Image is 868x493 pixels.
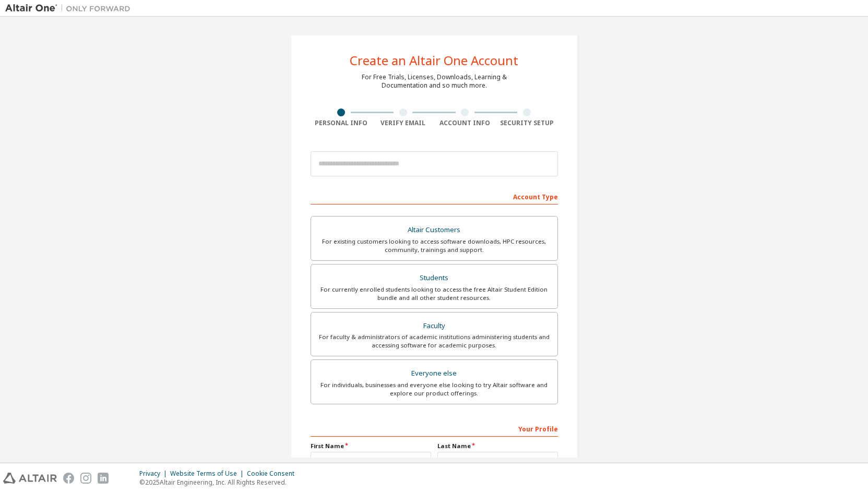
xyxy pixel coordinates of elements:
label: First Name [311,442,431,450]
div: Everyone else [317,366,551,381]
div: Altair Customers [317,223,551,237]
div: For existing customers looking to access software downloads, HPC resources, community, trainings ... [317,237,551,254]
div: Personal Info [311,119,373,127]
label: Last Name [437,442,558,450]
img: altair_logo.svg [3,473,57,484]
div: Website Terms of Use [170,470,247,478]
div: Your Profile [311,420,558,437]
img: Altair One [5,3,136,14]
div: Account Type [311,188,558,205]
div: For individuals, businesses and everyone else looking to try Altair software and explore our prod... [317,381,551,398]
div: For Free Trials, Licenses, Downloads, Learning & Documentation and so much more. [362,73,507,90]
div: Faculty [317,319,551,333]
p: © 2025 Altair Engineering, Inc. All Rights Reserved. [139,478,301,487]
img: instagram.svg [80,473,91,484]
div: For faculty & administrators of academic institutions administering students and accessing softwa... [317,333,551,350]
div: Privacy [139,470,170,478]
div: Account Info [434,119,496,127]
div: Verify Email [372,119,434,127]
img: linkedin.svg [98,473,109,484]
div: Students [317,271,551,285]
div: For currently enrolled students looking to access the free Altair Student Edition bundle and all ... [317,285,551,302]
img: facebook.svg [63,473,74,484]
div: Cookie Consent [247,470,301,478]
div: Security Setup [496,119,558,127]
div: Create an Altair One Account [350,54,518,67]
